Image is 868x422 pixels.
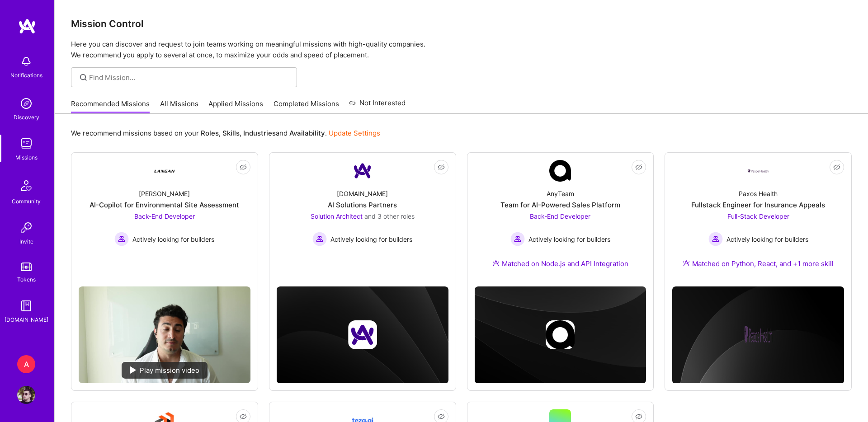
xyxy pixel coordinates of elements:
[154,160,175,182] img: Company Logo
[744,320,773,349] img: Company logo
[672,286,844,384] img: cover
[160,99,198,114] a: All Missions
[727,212,789,220] span: Full-Stack Developer
[311,212,363,220] span: Solution Architect
[17,386,35,404] img: User Avatar
[17,275,36,284] div: Tokens
[19,237,33,246] div: Invite
[15,153,38,162] div: Missions
[747,169,769,173] img: Company Logo
[122,362,208,379] div: Play mission video
[475,286,646,384] img: cover
[277,160,448,268] a: Company Logo[DOMAIN_NAME]AI Solutions PartnersSolution Architect and 3 other rolesActively lookin...
[492,259,628,268] div: Matched on Node.js and API Integration
[14,113,39,122] div: Discovery
[277,286,448,384] img: cover
[510,232,525,246] img: Actively looking for builders
[492,259,500,267] img: Ateam Purple Icon
[79,160,250,279] a: Company Logo[PERSON_NAME]AI-Copilot for Environmental Site AssessmentBack-End Developer Actively ...
[222,129,240,137] b: Skills
[438,413,445,420] i: icon EyeClosed
[89,73,290,82] input: Find Mission...
[364,212,415,220] span: and 3 other roles
[475,160,646,279] a: Company LogoAnyTeamTeam for AI-Powered Sales PlatformBack-End Developer Actively looking for buil...
[240,164,247,171] i: icon EyeClosed
[17,297,35,315] img: guide book
[274,99,339,114] a: Completed Missions
[139,189,190,198] div: [PERSON_NAME]
[691,200,825,210] div: Fullstack Engineer for Insurance Appeals
[130,366,136,374] img: play
[21,263,32,271] img: tokens
[349,98,406,114] a: Not Interested
[240,413,247,420] i: icon EyeClosed
[79,286,250,383] img: No Mission
[683,259,690,267] img: Ateam Purple Icon
[547,189,574,198] div: AnyTeam
[243,129,276,137] b: Industries
[114,232,129,246] img: Actively looking for builders
[833,164,840,171] i: icon EyeClosed
[438,164,445,171] i: icon EyeClosed
[134,212,195,220] span: Back-End Developer
[12,197,41,206] div: Community
[683,259,834,268] div: Matched on Python, React, and +1 more skill
[71,99,150,114] a: Recommended Missions
[635,413,642,420] i: icon EyeClosed
[708,232,723,246] img: Actively looking for builders
[312,232,327,246] img: Actively looking for builders
[201,129,219,137] b: Roles
[71,39,852,61] p: Here you can discover and request to join teams working on meaningful missions with high-quality ...
[289,129,325,137] b: Availability
[530,212,590,220] span: Back-End Developer
[132,234,214,244] span: Actively looking for builders
[17,52,35,70] img: bell
[10,70,42,80] div: Notifications
[348,320,377,349] img: Company logo
[528,234,610,244] span: Actively looking for builders
[549,160,571,182] img: Company Logo
[330,234,412,244] span: Actively looking for builders
[739,189,778,198] div: Paxos Health
[17,135,35,153] img: teamwork
[15,386,38,404] a: User Avatar
[337,189,388,198] div: [DOMAIN_NAME]
[15,175,37,197] img: Community
[17,355,35,373] div: A
[78,72,89,83] i: icon SearchGrey
[500,200,620,210] div: Team for AI-Powered Sales Platform
[635,164,642,171] i: icon EyeClosed
[71,18,852,29] h3: Mission Control
[90,200,239,210] div: AI-Copilot for Environmental Site Assessment
[18,18,36,34] img: logo
[329,129,380,137] a: Update Settings
[15,355,38,373] a: A
[328,200,397,210] div: AI Solutions Partners
[546,320,575,349] img: Company logo
[726,234,808,244] span: Actively looking for builders
[208,99,263,114] a: Applied Missions
[71,128,380,138] p: We recommend missions based on your , , and .
[672,160,844,279] a: Company LogoPaxos HealthFullstack Engineer for Insurance AppealsFull-Stack Developer Actively loo...
[17,94,35,113] img: discovery
[352,160,373,182] img: Company Logo
[17,219,35,237] img: Invite
[5,315,48,324] div: [DOMAIN_NAME]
